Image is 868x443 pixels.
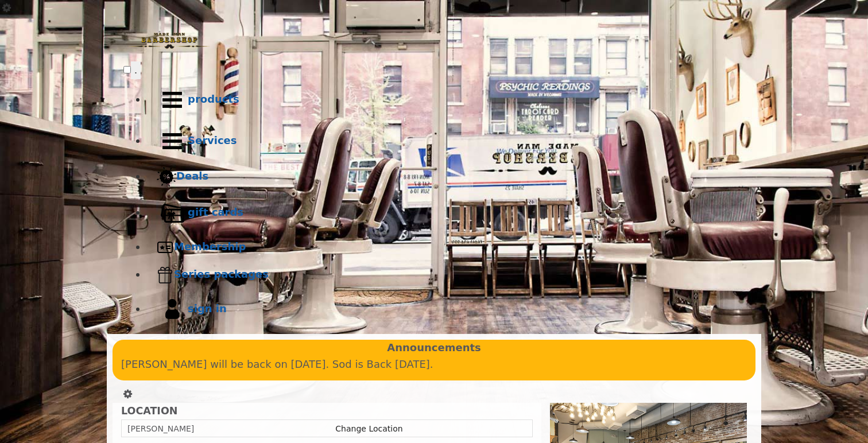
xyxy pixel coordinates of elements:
b: Series packages [174,268,269,280]
img: Products [157,84,188,115]
img: Services [157,126,188,157]
a: MembershipMembership [146,234,745,261]
a: sign insign in [146,289,745,330]
span: . [134,64,137,76]
a: Gift cardsgift cards [146,192,745,234]
b: products [188,93,239,105]
img: sign in [157,294,188,325]
img: Membership [157,239,174,256]
b: Deals [176,170,208,182]
a: Series packagesSeries packages [146,261,745,289]
b: Membership [174,240,246,252]
b: LOCATION [121,405,177,417]
a: Productsproducts [146,79,745,121]
span: [PERSON_NAME] [127,424,194,433]
a: ServicesServices [146,121,745,162]
b: Announcements [387,340,481,356]
b: sign in [188,302,227,314]
b: Services [188,134,237,146]
button: menu toggle [131,61,141,79]
img: Gift cards [157,197,188,228]
b: gift cards [188,206,243,218]
input: menu toggle [123,66,131,73]
a: Change Location [335,424,402,433]
img: Series packages [157,266,174,283]
img: Deals [157,167,176,187]
img: Made Man Barbershop logo [123,22,215,59]
a: DealsDeals [146,162,745,192]
p: [PERSON_NAME] will be back on [DATE]. Sod is Back [DATE]. [121,356,747,373]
